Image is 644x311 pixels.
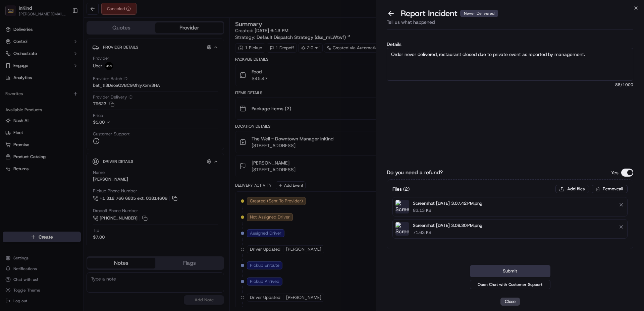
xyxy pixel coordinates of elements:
[470,280,550,289] button: Open Chat with Customer Support
[413,207,482,213] p: 83.13 KB
[413,230,482,236] p: 71.63 KB
[413,222,482,229] p: Screenshot [DATE] 3.08.30 PM.png
[23,71,85,76] div: We're available if you need us!
[592,185,628,193] button: Removeall
[401,8,498,19] p: Report Incident
[7,27,122,38] p: Welcome 👋
[413,200,482,207] p: Screenshot [DATE] 3.07.42 PM.png
[555,185,589,193] button: Add files
[460,10,498,17] div: Never Delivered
[387,42,633,47] label: Details
[67,114,81,119] span: Pylon
[17,43,121,50] input: Got a question? Start typing here...
[470,265,550,277] button: Submit
[13,97,51,104] span: Knowledge Base
[7,64,19,76] img: 1736555255976-a54dd68f-1ca7-489b-9aae-adbdc363a1c4
[387,19,633,30] div: Tell us what happened
[395,222,409,236] img: Screenshot 2025-09-19 at 3.08.30 PM.png
[47,113,81,119] a: Powered byPylon
[387,169,443,177] label: Do you need a refund?
[63,97,108,104] span: API Documentation
[4,95,54,107] a: 📗Knowledge Base
[616,222,626,232] button: Remove file
[500,298,520,306] button: Close
[387,48,633,81] textarea: Order never delivered, restaurant closed due to private event as reported by management.
[23,64,110,71] div: Start new chat
[616,200,626,209] button: Remove file
[395,200,409,213] img: Screenshot 2025-09-19 at 3.07.42 PM.png
[114,66,122,74] button: Start new chat
[7,98,12,103] div: 📗
[387,82,633,87] span: 88 /1000
[611,169,619,176] p: Yes
[7,7,20,20] img: Nash
[392,186,410,192] h3: Files ( 2 )
[54,95,110,107] a: 💻API Documentation
[57,98,62,103] div: 💻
